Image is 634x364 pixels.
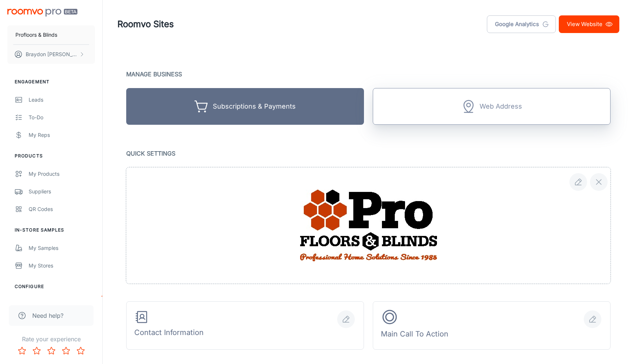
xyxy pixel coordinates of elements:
[559,15,619,33] a: View Website
[29,205,95,213] div: QR Codes
[29,113,95,121] div: To-do
[15,343,29,358] button: Rate 1 star
[126,88,364,125] button: Subscriptions & Payments
[26,50,77,58] p: Braydon [PERSON_NAME]
[6,335,96,343] p: Rate your experience
[32,311,63,320] span: Need help?
[73,343,88,358] button: Rate 5 star
[134,310,204,341] div: Contact Information
[44,343,59,358] button: Rate 3 star
[59,343,73,358] button: Rate 4 star
[126,69,611,79] p: Manage Business
[487,15,556,33] a: Google Analytics tracking code can be added using the Custom Code feature on this page
[117,18,174,31] h1: Roomvo Sites
[29,96,95,104] div: Leads
[29,188,95,196] div: Suppliers
[381,308,448,342] div: Main Call To Action
[7,9,77,17] img: Roomvo PRO Beta
[29,131,95,139] div: My Reps
[29,244,95,252] div: My Samples
[373,88,611,125] div: Unlock with subscription
[126,148,611,159] p: Quick Settings
[480,101,522,112] div: Web Address
[15,31,57,39] p: Profloors & Blinds
[126,301,364,350] button: Contact Information
[373,88,611,125] button: Web Address
[29,343,44,358] button: Rate 2 star
[373,301,611,350] button: Main Call To Action
[29,170,95,178] div: My Products
[29,262,95,270] div: My Stores
[7,25,95,44] button: Profloors & Blinds
[7,45,95,64] button: Braydon [PERSON_NAME]
[300,190,437,261] img: file preview
[213,101,296,112] div: Subscriptions & Payments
